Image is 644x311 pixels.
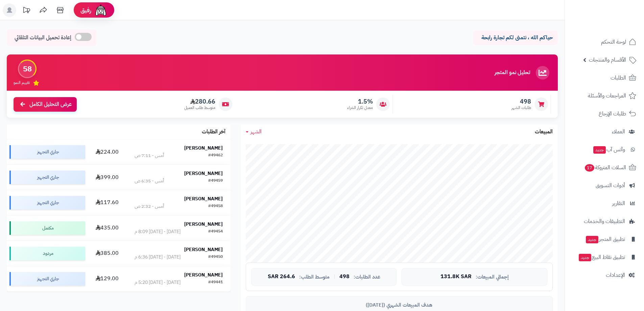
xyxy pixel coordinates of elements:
[569,159,640,176] a: السلات المتروكة17
[208,203,223,210] div: #49458
[347,98,373,105] span: 1.5%
[585,164,594,172] span: 17
[9,272,85,286] div: جاري التجهيز
[88,266,127,291] td: 129.00
[208,178,223,184] div: #49459
[135,254,181,261] div: [DATE] - [DATE] 6:36 م
[251,302,547,309] div: هدف المبيعات الشهري ([DATE])
[88,139,127,164] td: 224.00
[611,73,626,83] span: الطلبات
[246,128,262,136] a: الشهر
[15,34,71,42] span: إعادة تحميل البيانات التلقائي
[584,217,625,226] span: التطبيقات والخدمات
[593,146,606,154] span: جديد
[578,252,625,262] span: تطبيق نقاط البيع
[339,274,350,280] span: 498
[88,165,127,190] td: 399.00
[588,91,626,101] span: المراجعات والأسئلة
[135,228,181,235] div: [DATE] - [DATE] 8:09 م
[208,279,223,286] div: #49441
[9,145,85,159] div: جاري التجهيز
[184,98,215,105] span: 280.66
[94,3,108,17] img: ai-face.png
[569,88,640,104] a: المراجعات والأسئلة
[601,37,626,47] span: لوحة التحكم
[299,274,330,280] span: متوسط الطلب:
[88,216,127,241] td: 435.00
[511,98,531,105] span: 498
[334,274,335,279] span: |
[612,127,625,136] span: العملاء
[184,195,223,202] strong: [PERSON_NAME]
[612,199,625,208] span: التقارير
[569,124,640,140] a: العملاء
[14,80,30,86] span: تقييم النمو
[569,177,640,194] a: أدوات التسويق
[586,236,598,243] span: جديد
[606,270,625,280] span: الإعدادات
[184,271,223,279] strong: [PERSON_NAME]
[202,129,225,135] h3: آخر الطلبات
[80,6,91,14] span: رفيق
[440,274,472,280] span: 131.8K SAR
[135,152,164,159] div: أمس - 7:11 ص
[585,235,625,244] span: تطبيق المتجر
[14,97,77,112] a: عرض التحليل الكامل
[9,171,85,184] div: جاري التجهيز
[208,152,223,159] div: #49462
[29,101,72,108] span: عرض التحليل الكامل
[135,178,164,184] div: أمس - 6:35 ص
[9,196,85,209] div: جاري التجهيز
[9,221,85,235] div: مكتمل
[268,274,295,280] span: 264.6 SAR
[535,129,553,135] h3: المبيعات
[569,267,640,283] a: الإعدادات
[251,128,262,136] span: الشهر
[184,246,223,253] strong: [PERSON_NAME]
[184,170,223,177] strong: [PERSON_NAME]
[354,274,380,280] span: عدد الطلبات:
[569,141,640,158] a: وآتس آبجديد
[596,181,625,190] span: أدوات التسويق
[593,145,625,154] span: وآتس آب
[579,254,591,261] span: جديد
[569,249,640,265] a: تطبيق نقاط البيعجديد
[208,228,223,235] div: #49454
[569,231,640,247] a: تطبيق المتجرجديد
[476,274,509,280] span: إجمالي المبيعات:
[569,34,640,50] a: لوحة التحكم
[184,105,215,111] span: متوسط طلب العميل
[18,3,35,19] a: تحديثات المنصة
[135,203,164,210] div: أمس - 2:32 ص
[208,254,223,261] div: #49450
[184,145,223,152] strong: [PERSON_NAME]
[9,247,85,260] div: مردود
[88,190,127,215] td: 117.60
[569,195,640,212] a: التقارير
[184,221,223,228] strong: [PERSON_NAME]
[478,34,553,42] p: حياكم الله ، نتمنى لكم تجارة رابحة
[569,106,640,122] a: طلبات الإرجاع
[589,55,626,65] span: الأقسام والمنتجات
[495,70,530,76] h3: تحليل نمو المتجر
[88,241,127,266] td: 385.00
[599,109,626,118] span: طلبات الإرجاع
[584,163,626,172] span: السلات المتروكة
[135,279,181,286] div: [DATE] - [DATE] 5:20 م
[511,105,531,111] span: طلبات الشهر
[598,18,638,32] img: logo-2.png
[569,70,640,86] a: الطلبات
[569,213,640,229] a: التطبيقات والخدمات
[347,105,373,111] span: معدل تكرار الشراء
